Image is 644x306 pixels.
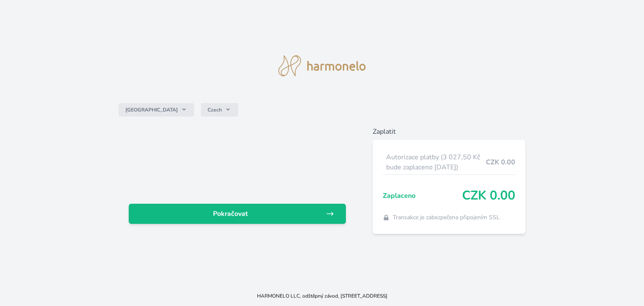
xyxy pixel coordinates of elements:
[278,55,366,76] img: logo.svg
[386,152,486,172] span: Autorizace platby (3 027,50 Kč bude zaplaceno [DATE])
[486,157,515,167] span: CZK 0.00
[129,204,346,224] a: Pokračovat
[383,191,462,201] span: Zaplaceno
[125,106,178,113] span: [GEOGRAPHIC_DATA]
[208,106,222,113] span: Czech
[393,213,500,222] span: Transakce je zabezpečena připojením SSL
[373,127,525,137] h6: Zaplatit
[119,103,194,117] button: [GEOGRAPHIC_DATA]
[201,103,238,117] button: Czech
[462,188,515,203] span: CZK 0.00
[135,209,326,219] span: Pokračovat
